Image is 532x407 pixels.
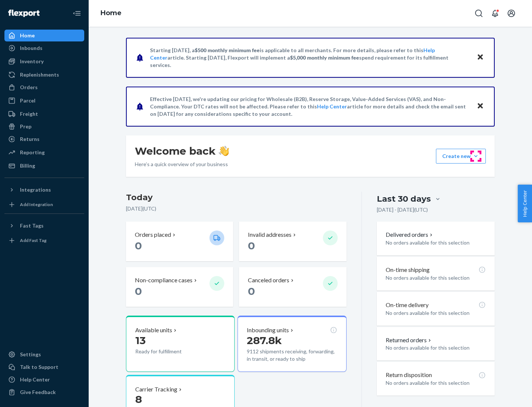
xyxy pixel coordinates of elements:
[135,276,192,285] p: Non-compliance cases
[135,144,229,158] h1: Welcome back
[135,348,204,355] p: Ready for fulfillment
[518,185,532,222] button: Help Center
[20,162,35,169] div: Billing
[195,47,260,53] span: $500 monthly minimum fee
[290,54,359,61] span: $5,000 monthly minimum fee
[69,6,84,21] button: Close Navigation
[135,231,171,239] p: Orders placed
[386,309,486,317] p: No orders available for this selection
[4,184,84,196] button: Integrations
[135,385,177,394] p: Carrier Tracking
[95,3,127,24] ol: breadcrumbs
[20,58,44,65] div: Inventory
[247,334,282,347] span: 287.8k
[20,110,38,118] div: Freight
[4,220,84,232] button: Fast Tags
[386,239,486,246] p: No orders available for this selection
[475,52,485,63] button: Close
[4,361,84,373] a: Talk to Support
[20,388,56,396] div: Give Feedback
[20,135,40,143] div: Returns
[386,274,486,282] p: No orders available for this selection
[504,6,519,21] button: Open account menu
[20,149,45,156] div: Reporting
[475,101,485,112] button: Close
[248,276,289,285] p: Canceled orders
[247,326,289,334] p: Inbounding units
[238,316,346,372] button: Inbounding units287.8k9112 shipments receiving, forwarding, in transit, or ready to ship
[4,30,84,41] a: Home
[8,10,40,17] img: Flexport logo
[126,267,233,307] button: Non-compliance cases 0
[386,344,486,351] p: No orders available for this selection
[386,301,429,309] p: On-time delivery
[386,371,432,379] p: Return disposition
[4,235,84,246] a: Add Fast Tag
[126,205,347,212] p: [DATE] ( UTC )
[4,69,84,81] a: Replenishments
[20,186,51,194] div: Integrations
[20,237,47,243] div: Add Fast Tag
[4,55,84,67] a: Inventory
[135,161,229,168] p: Here’s a quick overview of your business
[4,42,84,54] a: Inbounds
[248,239,255,252] span: 0
[20,376,50,383] div: Help Center
[248,285,255,297] span: 0
[386,266,430,274] p: On-time shipping
[4,108,84,120] a: Freight
[100,9,122,17] a: Home
[126,222,233,261] button: Orders placed 0
[4,133,84,145] a: Returns
[247,348,337,363] p: 9112 shipments receiving, forwarding, in transit, or ready to ship
[386,379,486,387] p: No orders available for this selection
[135,239,142,252] span: 0
[20,363,58,371] div: Talk to Support
[4,121,84,132] a: Prep
[377,206,428,213] p: [DATE] - [DATE] ( UTC )
[126,316,235,372] button: Available units13Ready for fulfillment
[135,285,142,297] span: 0
[4,81,84,93] a: Orders
[20,201,53,208] div: Add Integration
[20,97,35,104] div: Parcel
[317,103,347,110] a: Help Center
[471,6,486,21] button: Open Search Box
[239,267,346,307] button: Canceled orders 0
[4,160,84,172] a: Billing
[4,147,84,158] a: Reporting
[20,222,44,229] div: Fast Tags
[135,393,142,406] span: 8
[20,351,41,358] div: Settings
[150,95,470,118] p: Effective [DATE], we're updating our pricing for Wholesale (B2B), Reserve Storage, Value-Added Se...
[126,192,347,203] h3: Today
[219,146,229,156] img: hand-wave emoji
[239,222,346,261] button: Invalid addresses 0
[20,123,31,130] div: Prep
[4,386,84,398] button: Give Feedback
[135,334,146,347] span: 13
[20,84,38,91] div: Orders
[488,6,502,21] button: Open notifications
[386,336,433,344] button: Returned orders
[20,32,35,39] div: Home
[4,349,84,360] a: Settings
[4,95,84,107] a: Parcel
[4,374,84,386] a: Help Center
[20,44,42,52] div: Inbounds
[150,47,470,69] p: Starting [DATE], a is applicable to all merchants. For more details, please refer to this article...
[436,149,486,164] button: Create new
[377,193,431,205] div: Last 30 days
[135,326,172,334] p: Available units
[20,71,59,78] div: Replenishments
[4,199,84,211] a: Add Integration
[386,231,434,239] button: Delivered orders
[248,231,291,239] p: Invalid addresses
